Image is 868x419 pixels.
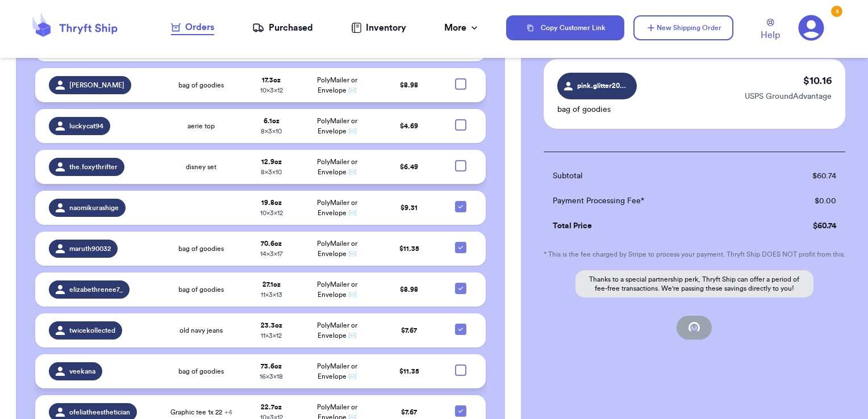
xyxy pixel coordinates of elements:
strong: 17.3 oz [262,77,281,83]
a: Inventory [351,21,406,35]
strong: 73.6 oz [261,363,282,370]
p: * This is the fee charged by Stripe to process your payment. Thryft Ship DOES NOT profit from this. [544,250,845,259]
span: $ 7.67 [401,409,417,416]
strong: 12.9 oz [261,158,282,165]
span: bag of goodies [178,244,224,253]
span: PolyMailer or Envelope ✉️ [317,118,357,135]
td: Subtotal [544,164,762,188]
span: luckycat94 [69,121,103,131]
strong: 23.3 oz [261,322,282,329]
strong: 27.1 oz [262,281,281,288]
span: $ 7.67 [401,327,417,334]
span: old navy jeans [180,326,223,335]
span: + 4 [224,409,232,416]
span: 14 x 3 x 17 [260,250,283,257]
span: $ 9.31 [400,204,418,211]
span: PolyMailer or Envelope ✉️ [317,322,357,339]
strong: 19.8 oz [261,199,282,206]
td: $ 60.74 [762,213,845,238]
button: New Shipping Order [633,15,733,40]
span: 16 x 3 x 18 [260,373,283,380]
span: naomikurashige [69,203,119,212]
span: PolyMailer or Envelope ✉️ [317,199,357,216]
div: Orders [171,20,214,34]
span: 10 x 3 x 12 [260,87,283,94]
td: $ 60.74 [762,164,845,188]
a: Orders [171,20,214,35]
span: 11 x 3 x 12 [261,332,282,339]
span: Help [761,28,780,42]
a: 3 [798,15,824,41]
span: veekana [69,367,95,376]
strong: 70.6 oz [261,240,282,247]
span: bag of goodies [178,367,224,376]
td: Total Price [544,213,762,238]
span: $ 6.49 [400,164,418,170]
span: $ 11.35 [399,368,419,375]
div: 3 [831,6,842,17]
span: 11 x 3 x 13 [261,291,282,298]
span: bag of goodies [178,81,224,90]
span: aerie top [187,121,215,131]
span: PolyMailer or Envelope ✉️ [317,363,357,380]
span: PolyMailer or Envelope ✉️ [317,240,357,257]
span: [PERSON_NAME] [69,81,124,90]
button: Copy Customer Link [506,15,624,40]
span: maruth90032 [69,244,111,253]
a: Help [761,19,780,42]
div: More [444,21,480,35]
span: $ 11.35 [399,245,419,252]
span: ofeliatheesthetician [69,408,130,417]
span: the.foxythrifter [69,162,118,171]
span: twicekollected [69,326,115,335]
span: $ 4.69 [400,123,418,129]
a: Purchased [252,21,313,35]
span: 8 x 3 x 10 [261,128,282,135]
span: disney set [186,162,216,171]
strong: 6.1 oz [264,118,279,124]
span: $ 8.98 [400,286,418,293]
span: 8 x 3 x 10 [261,169,282,175]
span: Graphic tee 1x 22 [170,408,232,417]
td: $ 0.00 [762,188,845,213]
span: PolyMailer or Envelope ✉️ [317,158,357,175]
span: $ 8.98 [400,82,418,89]
span: elizabethrenee7_ [69,285,123,294]
span: 10 x 3 x 12 [260,209,283,216]
td: Payment Processing Fee* [544,188,762,213]
span: bag of goodies [178,285,224,294]
p: Thanks to a special partnership perk, Thryft Ship can offer a period of fee-free transactions. We... [575,270,813,298]
p: USPS GroundAdvantage [745,91,832,102]
strong: 22.7 oz [261,404,282,410]
span: PolyMailer or Envelope ✉️ [317,77,357,94]
p: $ 10.16 [803,73,832,89]
span: pink.glitter2023 [577,81,627,91]
span: PolyMailer or Envelope ✉️ [317,281,357,298]
p: bag of goodies [557,104,637,115]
